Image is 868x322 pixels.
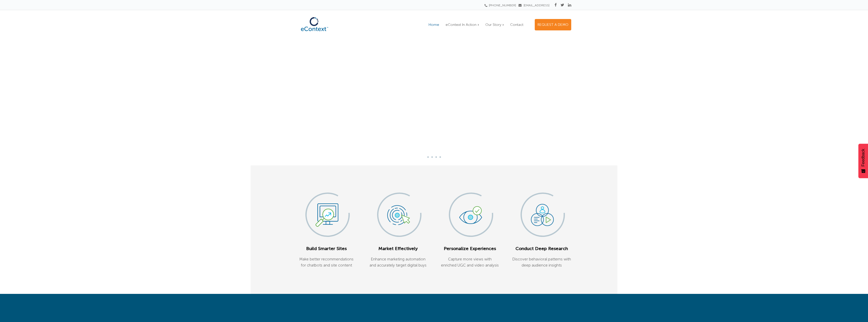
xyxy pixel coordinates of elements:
img: Conduct icon @2x [531,204,554,226]
h5: Build Smarter Sites [297,246,356,252]
span: Home [429,23,439,27]
span: Contact [510,23,523,27]
a: Facebook [555,3,557,7]
span: REQUEST A DEMO [538,23,568,27]
a: [EMAIL_ADDRESS] [519,4,549,7]
p: Discover behavioral patterns with deep audience insights [512,256,571,269]
h5: Personalize Experiences [440,246,500,252]
h5: Conduct Deep Research [512,246,571,252]
p: Capture more views with enriched UGC and video analysis [440,256,500,269]
h5: Market Effectively [368,246,428,252]
img: Market icon @2x [387,205,410,225]
a: eContext [297,30,332,35]
a: Contact [508,19,526,30]
a: Linkedin [568,3,571,7]
p: Make better recommendations for chatbots and site content [297,256,356,269]
a: Home [426,19,442,30]
img: eContext [297,14,332,34]
a: Twitter [561,3,564,7]
span: eContext In Action [446,23,476,27]
a: [PHONE_NUMBER] [486,4,516,7]
p: Enhance marketing automation and accurately target digital buys [368,256,428,269]
span: Our Story [485,23,501,27]
a: REQUEST A DEMO [535,19,571,30]
button: Feedback - Show survey [858,144,868,178]
span: Feedback [861,149,865,166]
img: SmarterSites icon @2x [316,203,338,226]
img: Personalize icon @2x [459,206,482,224]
